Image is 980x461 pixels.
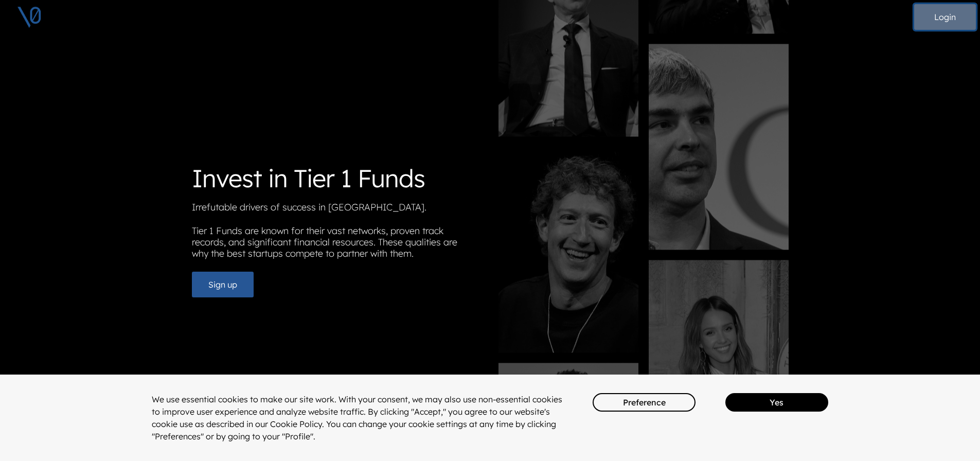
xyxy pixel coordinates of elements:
[192,202,482,217] p: Irrefutable drivers of success in [GEOGRAPHIC_DATA].
[914,4,976,30] button: Login
[16,4,42,30] img: V0 logo
[192,164,482,193] h1: Invest in Tier 1 Funds
[152,393,563,442] div: We use essential cookies to make our site work. With your consent, we may also use non-essential ...
[192,272,254,297] button: Sign up
[593,393,696,412] button: Preference
[192,225,482,263] p: Tier 1 Funds are known for their vast networks, proven track records, and significant financial r...
[725,393,828,412] button: Yes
